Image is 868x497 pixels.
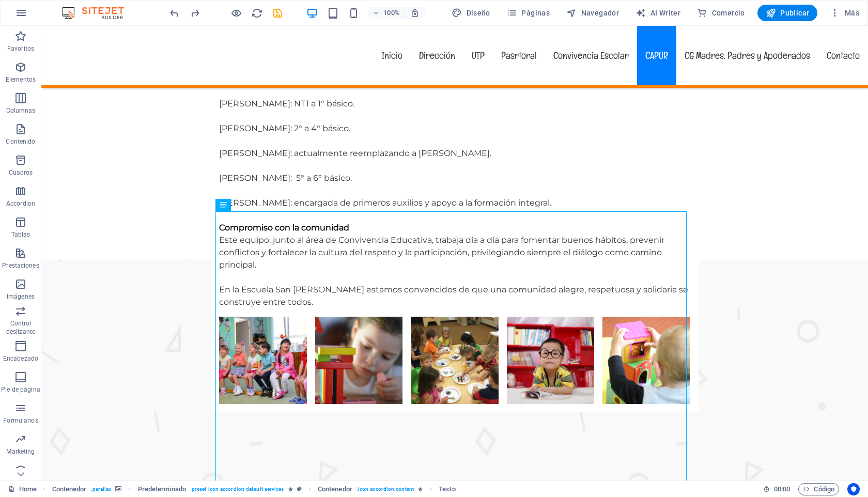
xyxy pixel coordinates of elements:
[189,7,201,19] i: Rehacer: Añadir elemento (Ctrl+Y, ⌘+Y)
[562,5,623,21] button: Navegador
[271,7,284,19] button: save
[297,486,302,492] i: Este elemento es un preajuste personalizable
[168,7,180,19] button: undo
[697,8,745,18] span: Comercio
[6,199,35,208] p: Accordion
[368,7,405,19] button: 100%
[52,483,456,495] nav: breadcrumb
[631,5,685,21] button: AI Writer
[318,483,352,495] span: Haz clic para seleccionar y doble clic para editar
[251,7,263,19] button: reload
[8,483,37,495] a: Haz clic para cancelar la selección y doble clic para abrir páginas
[9,168,33,177] p: Cuadros
[383,7,400,19] h6: 100%
[781,485,783,493] span: :
[6,75,36,84] p: Elementos
[507,8,550,18] span: Páginas
[826,5,863,21] button: Más
[189,7,201,19] button: redo
[251,7,263,19] i: Volver a cargar página
[288,486,293,492] i: El elemento contiene una animación
[7,292,35,301] p: Imágenes
[3,354,38,363] p: Encabezado
[11,230,30,239] p: Tablas
[774,483,790,495] span: 00 00
[763,483,791,495] h6: Tiempo de la sesión
[503,5,554,21] button: Páginas
[439,483,455,495] span: Haz clic para seleccionar y doble clic para editar
[803,483,834,495] span: Código
[447,5,494,21] button: Diseño
[272,7,284,19] i: Guardar (Ctrl+S)
[138,483,186,495] span: Haz clic para seleccionar y doble clic para editar
[91,483,112,495] span: . parallax
[766,8,810,18] span: Publicar
[6,137,35,146] p: Contenido
[636,8,680,18] span: AI Writer
[59,7,137,19] img: Editor Logo
[52,483,87,495] span: Haz clic para seleccionar y doble clic para editar
[357,483,414,495] span: . icon-accordion-content
[1,385,40,394] p: Pie de página
[168,7,180,19] i: Deshacer: Cambiar texto (Ctrl+Z)
[230,7,242,19] button: Haz clic para salir del modo de previsualización y seguir editando
[410,8,420,18] i: Al redimensionar, ajustar el nivel de zoom automáticamente para ajustarse al dispositivo elegido.
[6,106,36,115] p: Columnas
[3,416,38,425] p: Formularios
[452,8,490,18] span: Diseño
[798,483,839,495] button: Código
[757,5,818,21] button: Publicar
[830,8,859,18] span: Más
[115,486,121,492] i: Este elemento contiene un fondo
[2,261,39,270] p: Prestaciones
[190,483,284,495] span: . preset-icon-accordion-default-services
[566,8,619,18] span: Navegador
[6,447,35,456] p: Marketing
[847,483,860,495] button: Usercentrics
[7,44,34,53] p: Favoritos
[693,5,749,21] button: Comercio
[418,486,423,492] i: El elemento contiene una animación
